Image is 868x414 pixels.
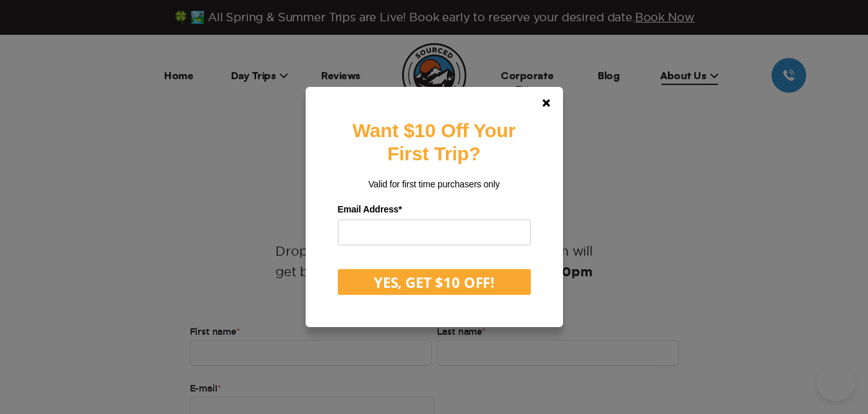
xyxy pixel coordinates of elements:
label: Email Address [338,200,531,220]
span: Valid for first time purchasers only [368,179,499,189]
a: Close [531,88,562,118]
button: YES, GET $10 OFF! [338,269,531,295]
span: Required [398,204,402,214]
strong: Want $10 Off Your First Trip? [353,120,515,164]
